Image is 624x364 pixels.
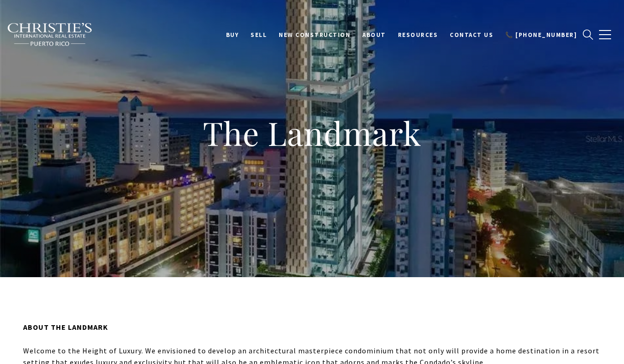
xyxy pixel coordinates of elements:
[273,25,356,43] a: New Construction
[279,30,350,38] span: New Construction
[127,113,497,153] h1: The Landmark
[7,23,93,47] img: Christie's International Real Estate black text logo
[499,25,583,43] a: 📞 [PHONE_NUMBER]
[23,322,108,332] strong: ABOUT THE LANDMARK
[356,25,392,43] a: About
[245,25,273,43] a: SELL
[450,30,493,38] span: Contact Us
[392,25,444,43] a: Resources
[505,30,577,38] span: 📞 [PHONE_NUMBER]
[220,25,245,43] a: BUY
